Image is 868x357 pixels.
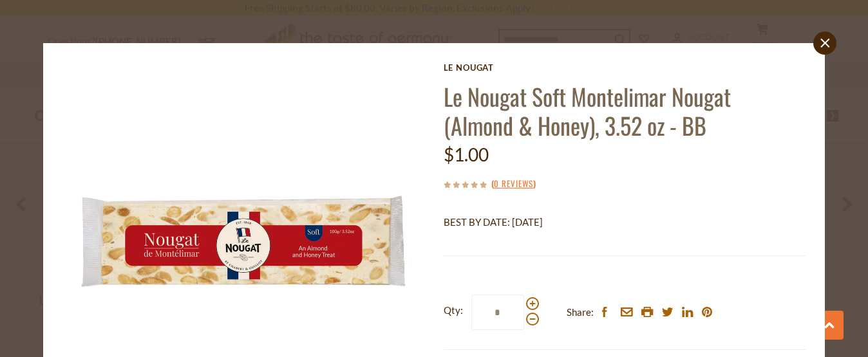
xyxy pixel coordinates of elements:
span: Share: [567,304,594,320]
span: $1.00 [444,143,489,165]
span: ( ) [491,177,536,190]
a: 0 Reviews [494,177,533,191]
a: Le Nougat [444,62,806,73]
input: Qty: [471,295,524,330]
p: BEST BY DATE: [DATE] [444,214,806,230]
a: Le Nougat Soft Montelimar Nougat (Almond & Honey), 3.52 oz - BB [444,79,731,142]
strong: Qty: [444,302,463,318]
